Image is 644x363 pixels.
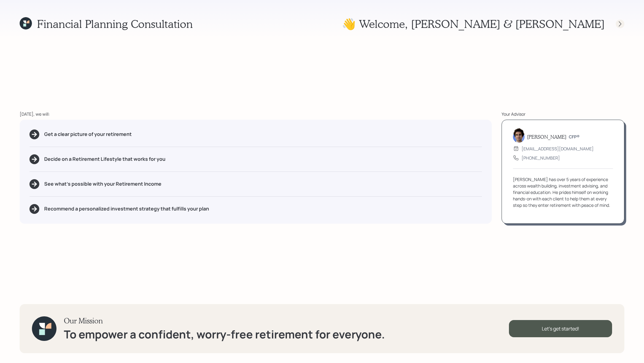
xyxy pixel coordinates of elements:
[64,316,385,325] h3: Our Mission
[342,17,605,30] h1: 👋 Welcome , [PERSON_NAME] & [PERSON_NAME]
[44,156,165,162] h5: Decide on a Retirement Lifestyle that works for you
[522,145,594,152] div: [EMAIL_ADDRESS][DOMAIN_NAME]
[509,320,612,337] div: Let's get started!
[64,328,385,341] h1: To empower a confident, worry-free retirement for everyone.
[569,134,580,140] h6: CFP®
[44,206,209,212] h5: Recommend a personalized investment strategy that fulfills your plan
[37,17,193,30] h1: Financial Planning Consultation
[513,176,613,208] div: [PERSON_NAME] has over 5 years of experience across wealth building, investment advising, and fin...
[44,131,132,137] h5: Get a clear picture of your retirement
[513,128,525,143] img: harrison-schaefer-headshot-2.png
[502,111,624,117] div: Your Advisor
[522,155,560,161] div: [PHONE_NUMBER]
[527,134,566,140] h5: [PERSON_NAME]
[44,181,161,187] h5: See what's possible with your Retirement Income
[20,111,492,117] div: [DATE], we will:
